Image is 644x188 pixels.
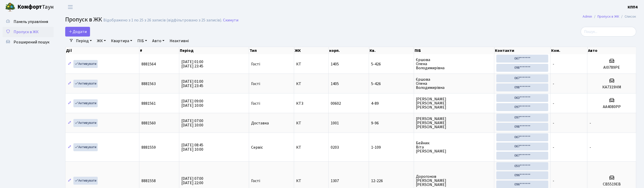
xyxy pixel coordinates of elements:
[551,47,588,54] th: Ком.
[369,47,414,54] th: Кв.
[553,145,554,150] span: -
[251,62,260,66] span: Гості
[73,60,98,68] a: Активувати
[73,119,98,127] a: Активувати
[181,98,203,108] span: [DATE] 09:00 [DATE] 10:00
[588,47,637,54] th: Авто
[331,145,339,150] span: 0203
[371,179,412,183] span: 12-226
[331,178,339,184] span: 1307
[14,29,39,35] span: Пропуск в ЖК
[575,11,644,22] nav: breadcrumb
[69,29,87,34] span: Додати
[150,37,166,45] a: Авто
[181,118,203,128] span: [DATE] 07:00 [DATE] 10:00
[109,37,134,45] a: Квартира
[296,179,326,183] span: КТ
[223,18,238,23] a: Скинути
[296,121,326,125] span: КТ
[590,182,634,187] h5: СВ5519ЕВ
[103,18,222,23] div: Відображено з 1 по 25 з 26 записів (відфільтровано з 25 записів).
[249,47,294,54] th: Тип
[181,142,203,152] span: [DATE] 08:45 [DATE] 10:00
[581,27,636,37] input: Пошук...
[181,59,203,69] span: [DATE] 01:00 [DATE] 23:45
[73,143,98,151] a: Активувати
[141,120,156,126] span: 8881560
[590,145,591,150] span: -
[251,101,260,105] span: Гості
[583,14,592,19] a: Admin
[135,37,149,45] a: ПІБ
[179,47,249,54] th: Період
[251,179,260,183] span: Гості
[296,62,326,66] span: КТ
[3,27,54,37] a: Пропуск в ЖК
[296,101,326,105] span: КТ3
[251,82,260,86] span: Гості
[590,120,591,126] span: -
[296,82,326,86] span: КТ
[416,77,492,90] span: Єршова Олена Володимирівна
[65,15,102,24] span: Пропуск в ЖК
[371,62,412,66] span: 5-426
[5,2,15,12] img: logo.png
[329,47,369,54] th: корп.
[14,39,49,45] span: Розширений пошук
[371,145,412,149] span: 1-109
[17,3,42,11] b: Комфорт
[141,178,156,184] span: 8881558
[3,17,54,27] a: Панель управління
[416,141,492,153] span: Бейник Віта [PERSON_NAME]
[553,101,554,106] span: -
[619,14,636,19] li: Список
[331,120,339,126] span: 1001
[590,85,634,90] h5: КА7319НМ
[331,101,341,106] span: 00602
[64,3,77,11] button: Переключити навігацію
[416,174,492,187] span: Дорогонов [PERSON_NAME] [PERSON_NAME]
[628,4,638,10] a: КПП4
[331,61,339,67] span: 1405
[553,81,554,87] span: -
[416,58,492,70] span: Єршова Олена Володимирівна
[141,81,156,87] span: 8881563
[553,120,554,126] span: -
[416,117,492,129] span: [PERSON_NAME] [PERSON_NAME] [PERSON_NAME]
[141,145,156,150] span: 8881559
[590,104,634,109] h5: АА4080РР
[181,79,203,89] span: [DATE] 01:00 [DATE] 23:45
[181,176,203,186] span: [DATE] 07:00 [DATE] 22:00
[371,101,412,105] span: 4-89
[371,121,412,125] span: 9-96
[628,4,638,10] b: КПП4
[168,37,191,45] a: Неактивні
[74,37,94,45] a: Період
[73,177,98,185] a: Активувати
[553,178,554,184] span: -
[65,27,90,37] a: Додати
[414,47,495,54] th: ПІБ
[553,61,554,67] span: -
[65,47,139,54] th: Дії
[251,145,263,149] span: Сервіс
[495,47,551,54] th: Контакти
[251,121,269,125] span: Доставка
[3,37,54,47] a: Розширений пошук
[95,37,108,45] a: ЖК
[14,19,48,25] span: Панель управління
[139,47,179,54] th: #
[371,82,412,86] span: 5-426
[17,3,54,11] span: Таун
[294,47,329,54] th: ЖК
[73,99,98,107] a: Активувати
[73,80,98,88] a: Активувати
[141,61,156,67] span: 8881564
[598,14,619,19] a: Пропуск в ЖК
[416,97,492,109] span: [PERSON_NAME] [PERSON_NAME] [PERSON_NAME]
[331,81,339,87] span: 1405
[296,145,326,149] span: КТ
[590,65,634,70] h5: АІ0789РЕ
[141,101,156,106] span: 8881561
